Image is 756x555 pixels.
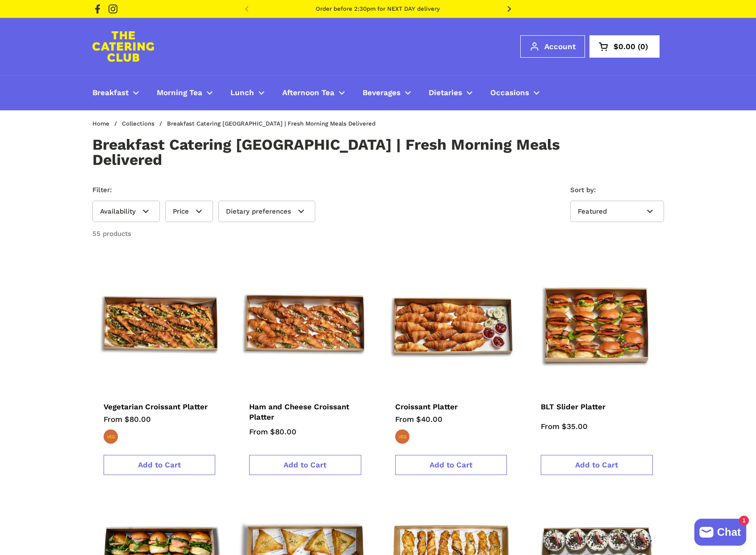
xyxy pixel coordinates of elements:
[104,415,151,424] span: From $80.00
[363,88,401,98] span: Beverages
[104,455,216,475] a: Add to Cart
[249,455,361,475] a: Add to Cart
[354,82,420,103] a: Beverages
[384,257,518,391] img: Croissant Platter
[520,35,585,58] a: Account
[92,120,109,127] a: Home
[92,121,387,127] nav: breadcrumbs
[92,88,129,98] span: Breakfast
[226,207,291,215] span: Dietary preferences
[530,257,664,391] img: BLT Slider Platter
[490,88,529,98] span: Occasions
[635,43,650,50] span: 0
[395,455,507,475] a: Add to Cart
[614,43,635,50] span: $0.00
[249,427,297,436] span: From $80.00
[148,82,221,103] a: Morning Tea
[249,402,349,423] span: Ham and Cheese Croissant Platter
[316,6,440,12] a: Order before 2:30pm for NEXT DAY delivery
[122,120,155,127] a: Collections
[159,121,162,127] span: /
[541,422,588,431] span: From $35.00
[395,415,443,424] span: From $40.00
[92,201,160,223] summary: Availability
[570,185,664,195] label: Sort by:
[104,402,208,412] span: Vegetarian Croissant Platter
[138,460,181,469] span: Add to Cart
[92,137,607,167] h1: Breakfast Catering [GEOGRAPHIC_DATA] | Fresh Morning Meals Delivered
[100,207,136,215] span: Availability
[541,455,653,475] a: Add to Cart
[230,88,254,98] span: Lunch
[575,460,618,469] span: Add to Cart
[173,207,189,215] span: Price
[114,121,117,127] span: /
[273,82,354,103] a: Afternoon Tea
[238,257,372,391] img: Ham and Cheese Croissant Platter
[92,185,321,195] p: Filter:
[692,519,749,548] inbox-online-store-chat: Shopify online store chat
[92,257,227,391] img: Vegetarian Croissant Platter
[282,88,334,98] span: Afternoon Tea
[92,229,131,239] p: 55 products
[541,402,653,408] a: BLT Slider Platter
[84,82,148,103] a: Breakfast
[429,88,462,98] span: Dietaries
[395,402,458,412] span: Croissant Platter
[92,31,154,62] img: The Catering Club
[420,82,481,103] a: Dietaries
[541,402,606,412] span: BLT Slider Platter
[104,402,216,408] a: Vegetarian Croissant Platter
[430,460,472,469] span: Add to Cart
[221,82,273,103] a: Lunch
[284,460,326,469] span: Add to Cart
[165,201,213,223] summary: Price
[249,402,361,419] a: Ham and Cheese Croissant Platter
[157,88,202,98] span: Morning Tea
[395,402,507,408] a: Croissant Platter
[481,82,548,103] a: Occasions
[167,121,376,127] span: Breakfast Catering [GEOGRAPHIC_DATA] | Fresh Morning Meals Delivered
[218,201,315,223] summary: Dietary preferences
